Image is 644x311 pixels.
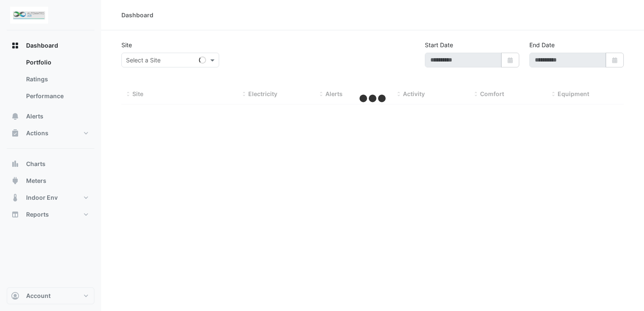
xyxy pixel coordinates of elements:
[26,193,58,202] span: Indoor Env
[132,90,143,97] span: Site
[26,160,46,168] span: Charts
[26,129,48,137] span: Actions
[26,177,46,185] span: Meters
[11,160,19,168] app-icon: Charts
[26,292,51,300] span: Account
[425,40,453,49] label: Start Date
[11,41,19,50] app-icon: Dashboard
[10,7,48,24] img: Company Logo
[7,206,94,223] button: Reports
[121,11,153,19] div: Dashboard
[7,108,94,125] button: Alerts
[121,40,132,49] label: Site
[26,41,58,50] span: Dashboard
[7,189,94,206] button: Indoor Env
[11,193,19,202] app-icon: Indoor Env
[19,71,94,88] a: Ratings
[19,88,94,105] a: Performance
[19,54,94,71] a: Portfolio
[11,129,19,137] app-icon: Actions
[529,40,555,49] label: End Date
[325,90,343,97] span: Alerts
[26,210,49,219] span: Reports
[11,112,19,121] app-icon: Alerts
[7,125,94,142] button: Actions
[11,177,19,185] app-icon: Meters
[480,90,504,97] span: Comfort
[7,155,94,172] button: Charts
[248,90,277,97] span: Electricity
[11,210,19,219] app-icon: Reports
[7,54,94,108] div: Dashboard
[403,90,425,97] span: Activity
[7,172,94,189] button: Meters
[558,90,589,97] span: Equipment
[7,287,94,304] button: Account
[7,37,94,54] button: Dashboard
[26,112,43,121] span: Alerts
